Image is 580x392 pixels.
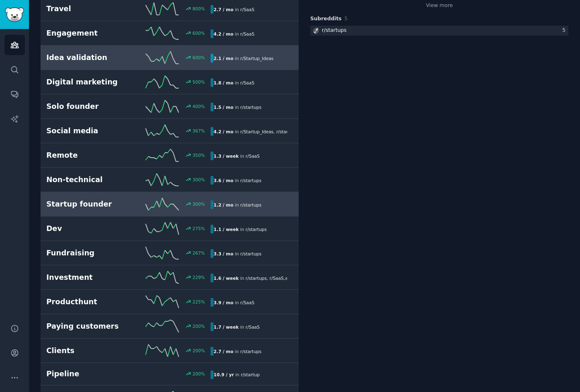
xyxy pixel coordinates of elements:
[192,6,205,12] div: 800 %
[46,175,129,185] h2: Non-technical
[41,168,299,192] a: Non-technical300%3.6 / moin r/startups
[240,56,273,61] span: r/ Startup_Ideas
[246,276,267,281] span: r/ startups
[213,7,233,12] b: 2.7 / mo
[211,200,264,209] div: in
[211,225,269,233] div: in
[246,154,260,159] span: r/ SaaS
[562,27,568,34] div: 5
[41,70,299,94] a: Digital marketing500%1.8 / moin r/SaaS
[213,325,239,329] b: 1.7 / week
[211,322,262,331] div: in
[46,272,129,283] h2: Investment
[313,28,319,34] img: startups
[46,101,129,112] h2: Solo founder
[41,363,299,385] a: Pipeline200%10.9 / yrin r/startup
[41,314,299,339] a: Paying customers200%1.7 / weekin r/SaaS
[46,224,129,234] h2: Dev
[46,28,129,38] h2: Engagement
[246,227,267,232] span: r/ startups
[41,216,299,241] a: Dev275%1.1 / weekin r/startups
[41,21,299,46] a: Engagement600%4.2 / moin r/SaaS
[240,178,261,183] span: r/ startups
[213,227,239,232] b: 1.1 / week
[192,323,205,329] div: 200 %
[213,276,239,281] b: 1.6 / week
[46,126,129,136] h2: Social media
[211,54,276,63] div: in
[213,178,233,183] b: 3.6 / mo
[213,80,233,85] b: 1.8 / mo
[192,371,205,377] div: 200 %
[5,7,24,22] img: GummySearch logo
[211,152,262,160] div: in
[246,325,260,329] span: r/ SaaS
[41,290,299,314] a: Producthunt225%3.9 / moin r/SaaS
[276,129,295,134] span: r/ startup
[270,276,284,281] span: r/ SaaS
[310,15,342,23] span: Subreddits
[213,251,233,256] b: 3.3 / mo
[426,2,453,10] a: View more
[211,5,257,14] div: in
[273,129,275,134] span: ,
[192,274,205,280] div: 229 %
[192,226,205,231] div: 275 %
[267,276,268,281] span: ,
[213,129,233,134] b: 4.2 / mo
[192,177,205,183] div: 300 %
[213,300,233,305] b: 3.9 / mo
[240,105,261,110] span: r/ startups
[46,346,129,356] h2: Clients
[240,202,261,207] span: r/ startups
[240,31,254,36] span: r/ SaaS
[213,202,233,207] b: 1.2 / mo
[211,274,287,282] div: in
[192,128,205,134] div: 367 %
[41,192,299,216] a: Startup founder300%1.2 / moin r/startups
[41,46,299,70] a: Idea validation600%2.1 / moin r/Startup_Ideas
[192,79,205,85] div: 500 %
[46,77,129,87] h2: Digital marketing
[46,4,129,14] h2: Travel
[41,241,299,265] a: Fundraising267%3.3 / moin r/startups
[192,299,205,305] div: 225 %
[240,7,254,12] span: r/ SaaS
[241,372,260,377] span: r/ startup
[240,349,261,354] span: r/ startups
[46,199,129,209] h2: Startup founder
[213,105,233,110] b: 1.5 / mo
[192,201,205,207] div: 300 %
[41,339,299,363] a: Clients200%2.7 / moin r/startups
[46,321,129,332] h2: Paying customers
[41,265,299,290] a: Investment229%1.6 / weekin r/startups,r/SaaS,and1other
[240,129,273,134] span: r/ Startup_Ideas
[310,26,568,36] a: startupsr/startups5
[192,103,205,109] div: 400 %
[192,250,205,256] div: 267 %
[211,370,262,379] div: in
[211,176,264,185] div: in
[240,300,254,305] span: r/ SaaS
[46,297,129,307] h2: Producthunt
[345,16,348,22] span: 5
[211,127,287,136] div: in
[41,94,299,119] a: Solo founder400%1.5 / moin r/startups
[322,27,347,34] div: r/ startups
[192,30,205,36] div: 600 %
[41,143,299,168] a: Remote350%1.3 / weekin r/SaaS
[192,152,205,158] div: 350 %
[46,369,129,379] h2: Pipeline
[213,372,234,377] b: 10.9 / yr
[46,53,129,63] h2: Idea validation
[240,251,261,256] span: r/ startups
[41,119,299,143] a: Social media367%4.2 / moin r/Startup_Ideas,r/startup
[211,298,257,307] div: in
[46,150,129,161] h2: Remote
[211,347,264,356] div: in
[285,276,307,281] span: and 1 other
[211,78,257,87] div: in
[213,349,233,354] b: 2.7 / mo
[284,276,285,281] span: ,
[192,55,205,60] div: 600 %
